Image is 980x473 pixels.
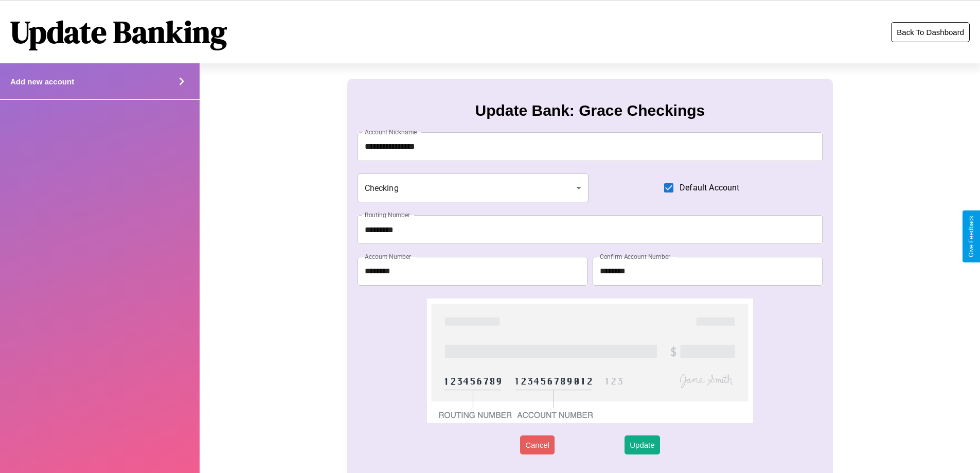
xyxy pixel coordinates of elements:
[358,173,589,202] div: Checking
[475,102,705,119] h3: Update Bank: Grace Checkings
[365,128,417,136] label: Account Nickname
[600,252,670,261] label: Confirm Account Number
[365,252,411,261] label: Account Number
[891,22,970,42] button: Back To Dashboard
[625,435,660,454] button: Update
[520,435,555,454] button: Cancel
[427,299,753,423] img: check
[968,216,975,257] div: Give Feedback
[10,77,74,86] h4: Add new account
[680,182,739,194] span: Default Account
[365,211,410,219] label: Routing Number
[10,11,227,53] h1: Update Banking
